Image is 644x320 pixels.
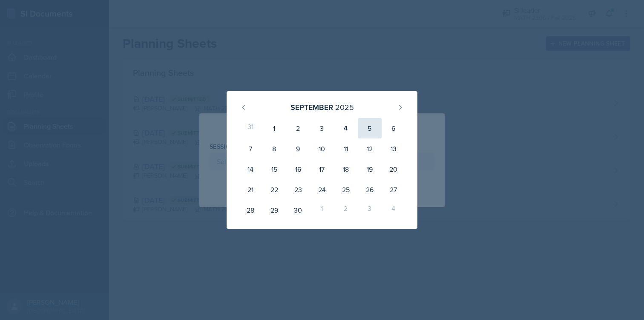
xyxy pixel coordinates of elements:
[239,179,262,200] div: 21
[262,159,286,179] div: 15
[262,179,286,200] div: 22
[286,159,310,179] div: 16
[262,138,286,159] div: 8
[358,200,382,220] div: 3
[239,138,262,159] div: 7
[358,138,382,159] div: 12
[335,101,354,113] div: 2025
[334,179,358,200] div: 25
[262,200,286,220] div: 29
[310,179,334,200] div: 24
[382,200,405,220] div: 4
[358,159,382,179] div: 19
[262,118,286,138] div: 1
[239,159,262,179] div: 14
[310,118,334,138] div: 3
[286,179,310,200] div: 23
[310,200,334,220] div: 1
[334,200,358,220] div: 2
[239,200,262,220] div: 28
[286,200,310,220] div: 30
[239,118,262,138] div: 31
[334,118,358,138] div: 4
[382,179,405,200] div: 27
[310,138,334,159] div: 10
[290,101,333,113] div: September
[286,118,310,138] div: 2
[286,138,310,159] div: 9
[310,159,334,179] div: 17
[358,118,382,138] div: 5
[382,159,405,179] div: 20
[358,179,382,200] div: 26
[382,118,405,138] div: 6
[334,159,358,179] div: 18
[334,138,358,159] div: 11
[382,138,405,159] div: 13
